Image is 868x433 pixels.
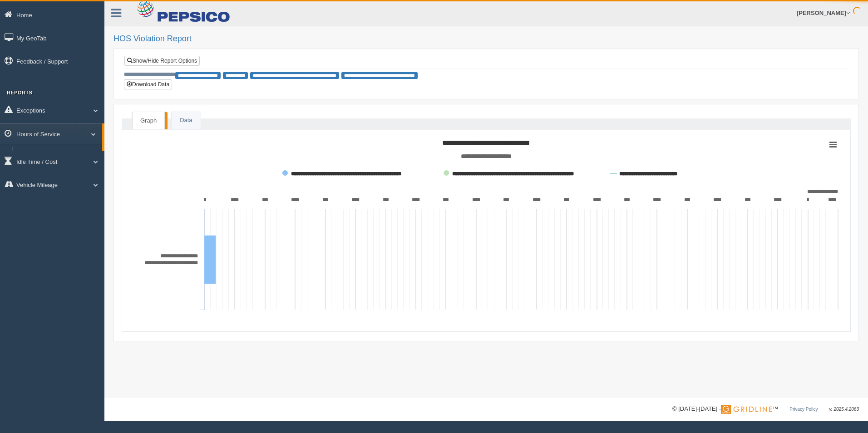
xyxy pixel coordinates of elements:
button: Download Data [124,79,172,89]
h2: HOS Violation Report [113,34,859,44]
a: Show/Hide Report Options [124,56,200,66]
a: Graph [132,112,165,130]
img: Gridline [721,405,772,414]
div: © [DATE]-[DATE] - ™ [672,404,859,414]
a: Privacy Policy [789,407,818,412]
a: Data [172,111,200,130]
a: HOS Explanation Reports [16,147,102,163]
span: v. 2025.4.2063 [829,407,859,412]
